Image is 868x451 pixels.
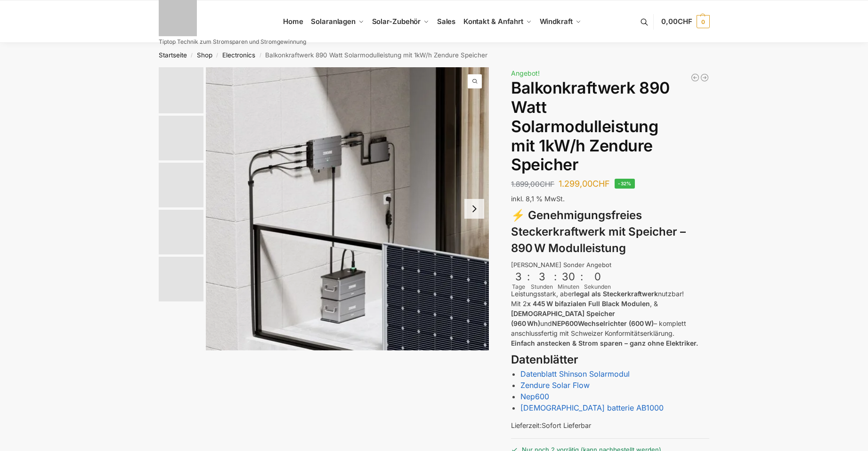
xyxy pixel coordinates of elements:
[197,51,212,59] a: Shop
[540,180,554,189] span: CHF
[520,392,549,401] a: Nep600
[511,283,526,291] div: Tage
[661,17,692,26] span: 0,00
[206,67,489,350] a: Znedure solar flow Batteriespeicher fuer BalkonkraftwerkeZnedure solar flow Batteriespeicher fuer...
[552,319,654,327] strong: NEP600Wechselrichter (600 W)
[222,51,255,59] a: Electronics
[700,73,709,82] a: Steckerkraftwerk mit 4 KW Speicher und 8 Solarmodulen mit 3600 Watt
[212,52,222,59] span: /
[678,17,692,26] span: CHF
[559,179,610,189] bdi: 1.299,00
[615,179,635,189] span: -32%
[464,199,484,219] button: Next slide
[159,39,306,45] p: Tiptop Technik zum Stromsparen und Stromgewinnung
[527,300,650,308] strong: x 445 W bifazialen Full Black Modulen
[311,17,356,26] span: Solaranlagen
[559,270,578,283] div: 30
[511,207,709,256] h3: ⚡ Genehmigungsfreies Steckerkraftwerk mit Speicher – 890 W Modulleistung
[527,270,530,289] div: :
[463,17,523,26] span: Kontakt & Anfahrt
[437,17,456,26] span: Sales
[511,339,698,347] strong: Einfach anstecken & Strom sparen – ganz ohne Elektriker.
[592,179,610,189] span: CHF
[532,270,552,283] div: 3
[511,352,709,368] h3: Datenblätter
[697,15,710,28] span: 0
[520,369,630,379] a: Datenblatt Shinson Solarmodul
[459,0,535,43] a: Kontakt & Anfahrt
[558,283,579,291] div: Minuten
[531,283,553,291] div: Stunden
[511,69,540,77] span: Angebot!
[511,261,709,270] div: [PERSON_NAME] Sonder Angebot
[540,17,573,26] span: Windkraft
[187,52,197,59] span: /
[159,116,203,160] img: Anschlusskabel-3meter_schweizer-stecker
[580,270,583,289] div: :
[554,270,557,289] div: :
[372,17,421,26] span: Solar-Zubehör
[159,163,203,207] img: Maysun
[159,257,203,301] img: nep-microwechselrichter-600w
[206,67,489,350] img: Zendure-solar-flow-Batteriespeicher für Balkonkraftwerke
[574,290,658,298] strong: legal als Steckerkraftwerk
[535,0,585,43] a: Windkraft
[511,195,565,203] span: inkl. 8,1 % MwSt.
[255,52,265,59] span: /
[142,43,726,67] nav: Breadcrumb
[433,0,459,43] a: Sales
[159,210,203,254] img: Zendure-solar-flow-Batteriespeicher für Balkonkraftwerke
[520,403,664,412] a: [DEMOGRAPHIC_DATA] batterie AB1000
[511,289,709,348] p: Leistungsstark, aber nutzbar! Mit 2 , & und – komplett anschlussfertig mit Schweizer Konformitäts...
[690,73,700,82] a: Balkonkraftwerk 890 Watt Solarmodulleistung mit 2kW/h Zendure Speicher
[584,283,611,291] div: Sekunden
[307,0,368,43] a: Solaranlagen
[159,51,187,59] a: Startseite
[585,270,610,283] div: 0
[511,421,591,429] span: Lieferzeit:
[542,421,591,429] span: Sofort Lieferbar
[520,380,590,390] a: Zendure Solar Flow
[511,79,709,174] h1: Balkonkraftwerk 890 Watt Solarmodulleistung mit 1kW/h Zendure Speicher
[512,270,525,283] div: 3
[661,8,709,36] a: 0,00CHF 0
[511,309,615,327] strong: [DEMOGRAPHIC_DATA] Speicher (960 Wh)
[368,0,433,43] a: Solar-Zubehör
[159,67,203,113] img: Zendure-solar-flow-Batteriespeicher für Balkonkraftwerke
[511,180,554,189] bdi: 1.899,00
